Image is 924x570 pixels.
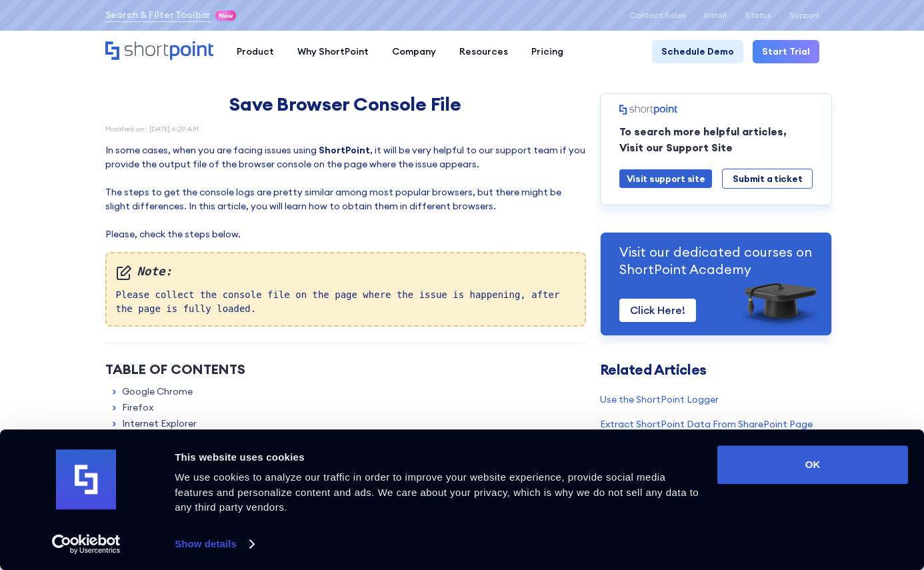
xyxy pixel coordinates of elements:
[105,93,586,115] h1: Save Browser Console File
[237,45,274,59] div: Product
[704,11,727,20] a: Install
[286,40,381,63] a: Why ShortPoint
[753,40,819,63] a: Start Trial
[684,415,924,570] iframe: Chat Widget
[105,143,586,241] p: In some cases, when you are facing issues using , it will be very helpful to our support team if ...
[520,40,575,63] a: Pricing
[629,11,685,20] a: Contact Sales
[319,144,370,156] a: ShortPoint
[789,11,819,20] a: Support
[105,359,586,379] div: Table of Contents
[122,401,153,415] a: Firefox
[105,252,586,327] div: Please collect the console file on the page where the issue is happening, after the page is fully...
[175,471,699,513] span: We use cookies to analyze our traffic in order to improve your website experience, provide social...
[600,363,819,377] h3: Related Articles
[297,45,369,59] div: Why ShortPoint
[722,169,813,189] a: Submit a ticket
[459,45,508,59] div: Resources
[116,263,575,280] em: Note:
[745,11,771,20] a: Status
[381,40,448,63] a: Company
[122,385,193,399] a: Google Chrome
[105,8,211,22] a: Search & Filter Toolbar
[448,40,520,63] a: Resources
[175,449,702,465] div: This website uses cookies
[122,417,197,431] a: Internet Explorer
[619,299,696,322] a: Click Here!
[717,445,908,484] button: OK
[531,45,563,59] div: Pricing
[619,243,813,277] p: Visit our dedicated courses on ShortPoint Academy
[225,40,286,63] a: Product
[619,169,713,188] a: Visit support site
[600,417,819,431] a: Extract ShortPoint Data From SharePoint Page
[652,40,743,63] a: Schedule Demo
[619,124,813,155] p: To search more helpful articles, Visit our Support Site
[56,450,116,510] img: logo
[392,45,436,59] div: Company
[175,534,253,554] a: Show details
[28,534,145,554] a: Usercentrics Cookiebot - opens in a new window
[105,41,214,61] a: Home
[105,125,586,133] div: Modified on: [DATE] 6:29 AM
[600,393,819,407] a: Use the ShortPoint Logger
